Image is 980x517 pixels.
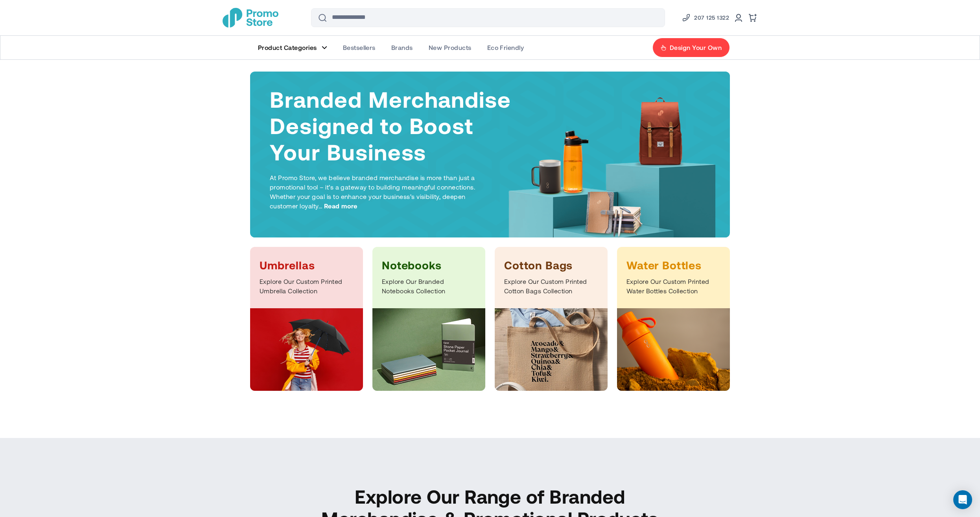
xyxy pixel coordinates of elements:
p: Explore Our Branded Notebooks Collection [382,277,476,296]
p: Explore Our Custom Printed Cotton Bags Collection [504,277,598,296]
img: Promotional Merchandise [223,8,278,28]
img: Umbrellas Category [250,308,363,391]
a: Notebooks Explore Our Branded Notebooks Collection [372,247,485,391]
a: Cotton Bags Explore Our Custom Printed Cotton Bags Collection [495,247,608,391]
span: At Promo Store, we believe branded merchandise is more than just a promotional tool – it’s a gate... [270,174,475,210]
h3: Water Bottles [626,258,720,272]
h3: Cotton Bags [504,258,598,272]
a: Design Your Own [652,38,730,57]
button: Search [313,8,332,27]
span: New Products [429,44,472,52]
a: store logo [223,8,278,28]
p: Explore Our Custom Printed Water Bottles Collection [626,277,720,296]
div: Open Intercom Messenger [953,490,972,509]
span: Design Your Own [670,44,722,52]
span: Brands [391,44,413,52]
span: Bestsellers [343,44,376,52]
span: Read more [324,201,357,211]
img: Products [503,94,724,253]
img: Notebooks Category [372,308,485,391]
span: Eco Friendly [487,44,524,52]
a: Product Categories [250,36,335,59]
h1: Branded Merchandise Designed to Boost Your Business [270,86,512,165]
a: Water Bottles Explore Our Custom Printed Water Bottles Collection [617,247,730,391]
a: Umbrellas Explore Our Custom Printed Umbrella Collection [250,247,363,391]
a: Brands [383,36,421,59]
p: Explore Our Custom Printed Umbrella Collection [260,277,354,296]
img: Bags Category [495,308,608,391]
span: Product Categories [258,44,317,52]
h3: Notebooks [382,258,476,272]
span: 207 125 1322 [694,13,729,22]
a: Phone [682,13,729,22]
a: New Products [421,36,479,59]
a: Eco Friendly [479,36,532,59]
h3: Umbrellas [260,258,354,272]
a: Bestsellers [335,36,383,59]
img: Bottles Category [617,308,730,391]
